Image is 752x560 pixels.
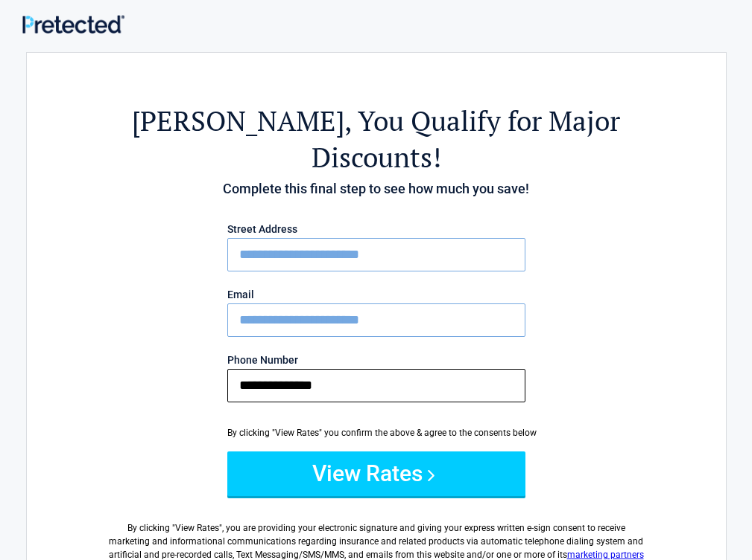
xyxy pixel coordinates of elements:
div: By clicking "View Rates" you confirm the above & agree to the consents below [227,426,525,440]
h2: , You Qualify for Major Discounts! [109,103,644,176]
label: Email [227,289,525,300]
button: View Rates [227,451,525,496]
span: [PERSON_NAME] [132,103,344,139]
label: Street Address [227,224,525,234]
label: Phone Number [227,355,525,365]
img: Main Logo [22,15,124,33]
h4: Complete this final step to see how much you save! [109,179,644,199]
span: View Rates [175,523,219,533]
